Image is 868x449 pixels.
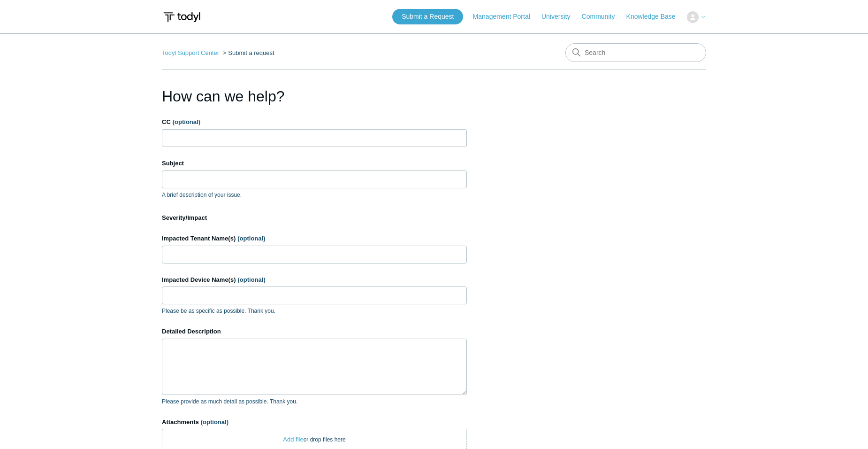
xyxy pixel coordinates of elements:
p: Please provide as much detail as possible. Thank you. [162,397,467,406]
label: Detailed Description [162,327,467,336]
li: Todyl Support Center [162,49,221,56]
p: A brief description of your issue. [162,191,467,199]
span: (optional) [238,276,266,283]
a: University [541,12,579,22]
label: Severity/Impact [162,213,467,223]
h1: How can we help? [162,85,467,108]
span: (optional) [173,118,200,125]
input: Search [565,43,706,62]
label: Impacted Tenant Name(s) [162,234,467,243]
a: Todyl Support Center [162,49,219,56]
span: (optional) [237,235,265,242]
label: Subject [162,159,467,168]
label: Impacted Device Name(s) [162,275,467,285]
img: Todyl Support Center Help Center home page [162,8,202,26]
a: Management Portal [473,12,540,22]
a: Knowledge Base [626,12,685,22]
li: Submit a request [221,49,274,56]
span: (optional) [201,418,228,426]
p: Please be as specific as possible. Thank you. [162,307,467,315]
label: CC [162,117,467,127]
a: Community [582,12,624,22]
a: Submit a Request [392,9,463,24]
label: Attachments [162,418,467,427]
